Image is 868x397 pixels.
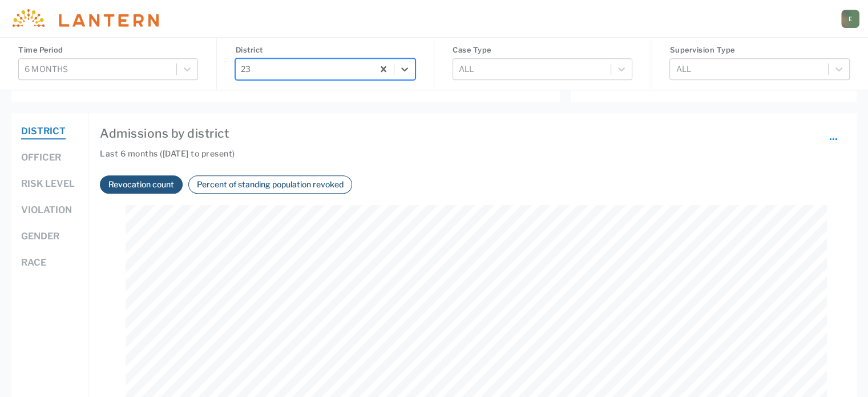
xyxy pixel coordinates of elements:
[822,125,845,147] button: ...
[100,125,845,143] h4: Admissions by district
[829,129,838,143] span: ...
[21,177,75,192] button: Risk level
[100,147,845,171] h6: Last 6 months ([DATE] to present)
[21,256,46,271] button: Race
[21,151,61,166] button: Officer
[21,230,59,244] button: Gender
[841,10,859,28] a: E
[105,178,177,191] button: Revocation count
[669,45,850,55] h4: Supervision Type
[21,203,72,218] button: Violation
[9,9,159,28] img: Lantern
[453,45,632,55] h4: Case Type
[236,59,373,78] div: 23
[21,125,66,139] button: District
[18,45,198,55] h4: Time Period
[235,45,415,55] h4: District
[193,178,347,191] button: Percent of standing population revoked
